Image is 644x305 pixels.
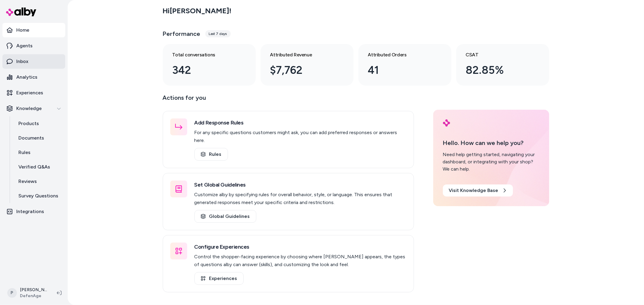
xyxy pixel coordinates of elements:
span: P [7,288,17,298]
a: Visit Knowledge Base [443,184,513,197]
h3: Configure Experiences [194,243,406,251]
p: Analytics [16,74,37,81]
a: Inbox [2,54,65,69]
h3: Add Response Rules [194,118,406,127]
p: Customize alby by specifying rules for overall behavior, style, or language. This ensures that ge... [194,191,406,206]
p: Actions for you [163,93,414,107]
h3: Set Global Guidelines [194,181,406,189]
a: Rules [12,145,65,160]
div: Need help getting started, navigating your dashboard, or integrating with your shop? We can help. [443,151,540,173]
p: Rules [18,149,30,156]
a: Reviews [12,174,65,189]
p: Knowledge [16,105,42,112]
h3: CSAT [466,51,530,58]
p: Agents [16,42,33,49]
div: 82.85% [466,62,530,78]
a: Attributed Orders 41 [358,44,451,86]
a: Integrations [2,204,65,219]
a: Survey Questions [12,189,65,203]
p: Integrations [16,208,44,215]
p: Hello. How can we help you? [443,138,540,147]
img: alby Logo [443,119,450,127]
a: Home [2,23,65,37]
a: Agents [2,39,65,53]
a: Experiences [2,86,65,100]
div: Last 7 days [205,30,231,37]
p: Control the shopper-facing experience by choosing where [PERSON_NAME] appears, the types of quest... [194,253,406,269]
a: Global Guidelines [194,210,256,223]
p: Experiences [16,89,43,96]
a: Experiences [194,272,244,285]
h3: Performance [163,30,200,38]
p: [PERSON_NAME] [20,287,47,293]
h3: Attributed Orders [368,51,432,58]
button: Knowledge [2,101,65,116]
p: Documents [18,134,44,142]
h3: Attributed Revenue [270,51,334,58]
p: Inbox [16,58,28,65]
button: P[PERSON_NAME]DefenAge [4,283,52,303]
p: Home [16,27,29,34]
img: alby Logo [6,8,36,16]
div: 342 [172,62,236,78]
p: Survey Questions [18,192,58,200]
div: 41 [368,62,432,78]
a: Rules [194,148,228,161]
span: DefenAge [20,293,47,299]
a: Total conversations 342 [163,44,256,86]
a: CSAT 82.85% [456,44,549,86]
p: Verified Q&As [18,163,50,171]
p: Reviews [18,178,37,185]
p: For any specific questions customers might ask, you can add preferred responses or answers here. [194,129,406,144]
a: Attributed Revenue $7,762 [261,44,354,86]
p: Products [18,120,39,127]
a: Analytics [2,70,65,84]
a: Products [12,116,65,131]
a: Documents [12,131,65,145]
div: $7,762 [270,62,334,78]
a: Verified Q&As [12,160,65,174]
h2: Hi [PERSON_NAME] ! [163,6,232,15]
h3: Total conversations [172,51,236,58]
